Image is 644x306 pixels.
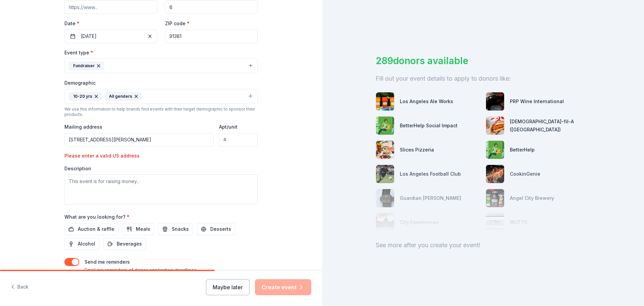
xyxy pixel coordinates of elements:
input: Enter a US address [64,133,214,146]
button: Auction & raffle [64,223,118,235]
span: Beverages [117,240,142,248]
button: Back [11,280,29,294]
div: Fundraiser [69,61,104,70]
img: photo for BetterHelp [486,141,504,159]
div: We use this information to help brands find events with their target demographic to sponsor their... [64,106,258,117]
div: Fill out your event details to apply to donors like: [376,73,590,84]
span: Auction & raffle [78,225,114,233]
button: Fundraiser [64,58,258,73]
label: Send me reminders [85,259,130,265]
button: [DATE] [64,30,157,43]
button: Desserts [197,223,235,235]
label: Mailing address [64,124,102,130]
label: Apt/unit [219,124,237,130]
button: Maybe later [206,279,250,295]
label: Event type [64,49,93,56]
input: 20 [165,0,258,14]
input: 12345 (U.S. only) [165,30,258,43]
img: photo for PRP Wine International [486,92,504,111]
span: Snacks [172,225,189,233]
img: photo for Slices Pizzeria [376,141,394,159]
button: 10-20 yrsAll genders [64,89,258,104]
div: 289 donors available [376,54,590,68]
button: Alcohol [64,238,99,250]
div: See more after you create your event! [376,240,590,251]
span: Meals [136,225,150,233]
span: Desserts [210,225,231,233]
div: All genders [105,92,142,101]
div: BetterHelp Social Impact [400,122,458,130]
div: PRP Wine International [510,97,564,105]
div: [DEMOGRAPHIC_DATA]-fil-A ([GEOGRAPHIC_DATA]) [510,118,590,134]
label: Description [64,165,91,172]
img: photo for Chick-fil-A (Los Angeles) [486,117,504,135]
img: photo for BetterHelp Social Impact [376,117,394,135]
div: 10-20 yrs [69,92,102,101]
div: Slices Pizzeria [400,146,434,154]
button: Meals [122,223,154,235]
label: What are you looking for? [64,214,129,220]
button: Snacks [158,223,193,235]
div: Please enter a valid US address [64,152,157,160]
div: BetterHelp [510,146,535,154]
label: ZIP code [165,20,190,27]
div: Los Angeles Ale Works [400,97,453,105]
button: Beverages [103,238,146,250]
span: Alcohol [78,240,95,248]
label: Demographic [64,80,96,86]
input: # [219,133,258,146]
p: Email me reminders of donor application deadlines [85,266,197,274]
label: Date [64,20,157,27]
img: photo for Los Angeles Ale Works [376,92,394,111]
input: https://www... [64,0,157,14]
